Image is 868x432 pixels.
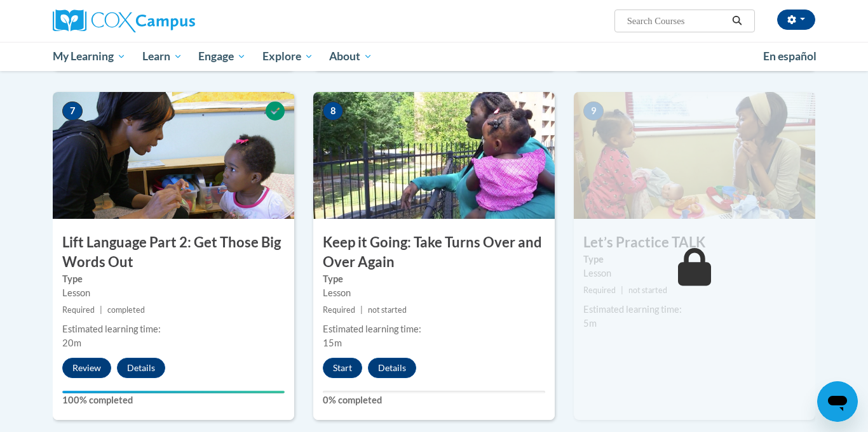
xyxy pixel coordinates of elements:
span: 9 [583,101,604,121]
button: Details [117,358,165,378]
span: Explore [262,49,313,64]
span: 8 [323,101,343,121]
a: En español [755,43,825,70]
a: Cox Campus [53,10,294,32]
button: Account Settings [777,10,815,30]
button: Search [728,13,747,29]
label: Type [62,272,285,286]
div: Estimated learning time: [62,322,285,336]
input: Search Courses [626,13,728,29]
span: About [329,49,372,64]
h3: Let’s Practice TALK [574,233,815,252]
span: 7 [62,101,83,121]
h3: Keep it Going: Take Turns Over and Over Again [313,233,555,272]
span: Required [583,285,616,295]
img: Cox Campus [53,10,195,32]
a: About [322,42,381,71]
span: completed [107,305,145,315]
iframe: Button to launch messaging window [817,381,858,422]
span: not started [628,285,667,295]
a: Learn [134,42,191,71]
label: 0% completed [323,393,545,407]
div: Lesson [583,266,806,280]
div: Estimated learning time: [583,303,806,317]
button: Review [62,358,111,378]
button: Details [368,358,416,378]
span: not started [368,305,407,315]
a: My Learning [44,42,134,71]
span: My Learning [53,49,126,64]
span: | [360,305,363,315]
span: | [621,285,623,295]
span: | [100,305,102,315]
span: 5m [583,318,597,329]
span: Learn [142,49,182,64]
label: Type [583,252,806,266]
button: Start [323,358,362,378]
div: Estimated learning time: [323,322,545,336]
span: 15m [323,337,342,348]
span: Required [323,305,355,315]
img: Course Image [574,92,815,219]
a: Explore [254,42,322,71]
img: Course Image [53,92,294,219]
span: Engage [198,49,246,64]
div: Main menu [34,42,834,71]
a: Engage [190,42,254,71]
div: Lesson [323,286,545,300]
span: Required [62,305,95,315]
h3: Lift Language Part 2: Get Those Big Words Out [53,233,294,272]
span: En español [763,49,817,63]
label: Type [323,272,545,286]
img: Course Image [313,92,555,219]
div: Your progress [62,391,285,393]
span: 20m [62,337,81,348]
label: 100% completed [62,393,285,407]
div: Lesson [62,286,285,300]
